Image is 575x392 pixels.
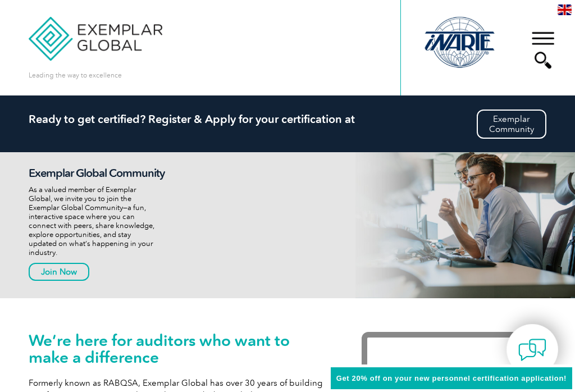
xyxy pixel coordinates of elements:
a: ExemplarCommunity [477,110,546,139]
span: Get 20% off on your new personnel certification application! [336,374,567,382]
h1: We’re here for auditors who want to make a difference [29,332,328,366]
img: en [558,4,572,15]
p: Leading the way to excellence [29,69,122,81]
h2: Exemplar Global Community [29,166,177,180]
a: Join Now [29,263,89,281]
img: contact-chat.png [518,336,546,364]
h2: Ready to get certified? Register & Apply for your certification at [29,112,546,126]
p: As a valued member of Exemplar Global, we invite you to join the Exemplar Global Community—a fun,... [29,185,177,257]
